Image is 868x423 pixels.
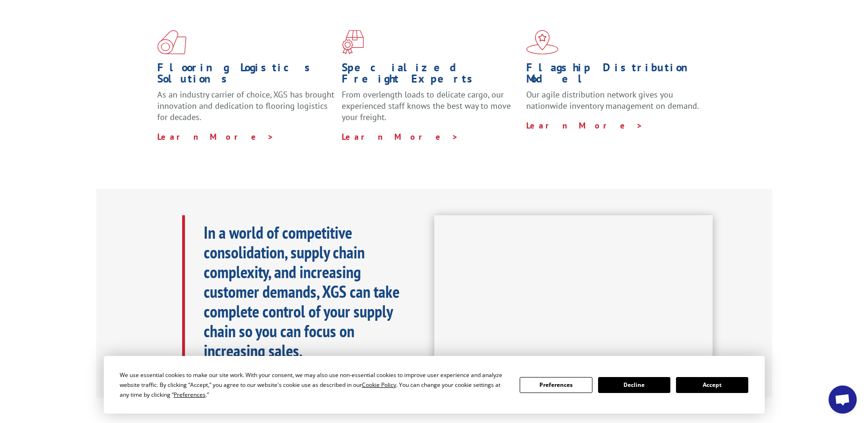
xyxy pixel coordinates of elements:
[676,377,748,393] button: Accept
[526,62,704,89] h1: Flagship Distribution Model
[157,62,335,89] h1: Flooring Logistics Solutions
[342,62,519,89] h1: Specialized Freight Experts
[342,131,459,142] a: Learn More >
[157,89,334,122] span: As an industry carrier of choice, XGS has brought innovation and dedication to flooring logistics...
[157,30,186,54] img: xgs-icon-total-supply-chain-intelligence-red
[204,221,399,362] b: In a world of competitive consolidation, supply chain complexity, and increasing customer demands...
[342,89,519,131] p: From overlength loads to delicate cargo, our experienced staff knows the best way to move your fr...
[526,120,643,131] a: Learn More >
[520,377,592,393] button: Preferences
[342,30,364,54] img: xgs-icon-focused-on-flooring-red
[829,385,857,414] div: Open chat
[104,356,765,414] div: Cookie Consent Prompt
[120,370,508,400] div: We use essential cookies to make our site work. With your consent, we may also use non-essential ...
[526,30,559,54] img: xgs-icon-flagship-distribution-model-red
[362,381,396,389] span: Cookie Policy
[157,131,274,142] a: Learn More >
[598,377,670,393] button: Decline
[174,391,206,399] span: Preferences
[434,215,713,372] iframe: XGS Logistics Solutions
[526,89,699,111] span: Our agile distribution network gives you nationwide inventory management on demand.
